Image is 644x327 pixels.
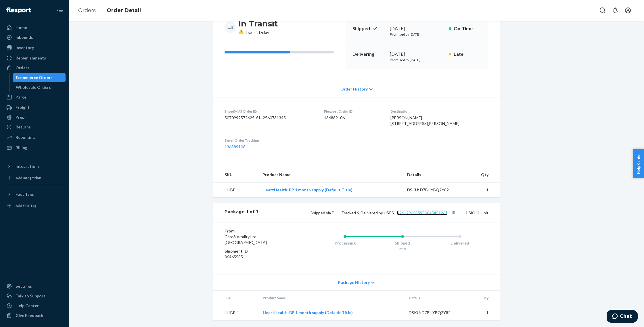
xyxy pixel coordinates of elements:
[3,63,66,72] a: Orders
[225,209,258,216] div: Package 1 of 1
[454,51,482,57] p: Late
[3,93,66,102] a: Parcel
[402,167,466,182] th: Details
[13,73,66,82] a: Ecommerce Orders
[390,57,444,62] p: Promised by [DATE]
[225,234,267,245] span: Core3 Vitality Ltd [GEOGRAPHIC_DATA]
[324,109,382,114] dt: Flexport Order ID
[465,182,500,198] td: 1
[16,175,41,180] div: Add Integration
[3,282,66,291] a: Settings
[633,149,644,178] button: Help Center
[74,2,145,19] ol: breadcrumbs
[390,32,444,37] p: Promised by [DATE]
[3,173,66,182] a: Add Integration
[3,301,66,310] a: Help Center
[78,7,96,14] a: Orders
[225,115,315,121] dd: 5070992572625-6142560731345
[16,25,27,30] div: Home
[324,115,382,121] dd: 136889106
[397,210,448,215] a: 9261290335950045451261
[16,75,53,80] div: Ecommerce Orders
[213,182,258,198] td: HHBP-1
[465,167,500,182] th: Qty
[352,25,385,32] p: Shipped
[225,138,315,143] dt: Buyer Order Tracking
[3,122,66,132] a: Returns
[225,228,293,234] dt: From
[16,145,27,151] div: Billing
[16,163,40,169] div: Integrations
[609,5,621,16] button: Open notifications
[16,283,32,289] div: Settings
[16,105,30,110] div: Freight
[3,311,66,320] button: Give Feedback
[225,254,293,260] dd: 86465585
[263,310,353,315] a: HeartHealth-BP 1 month supply (Default Title)
[16,84,51,90] div: Wholesale Orders
[213,291,258,305] th: SKU
[316,240,374,246] div: Processing
[16,134,35,140] div: Reporting
[352,51,385,57] p: Delivering
[3,201,66,210] a: Add Fast Tag
[467,291,500,305] th: Qty
[16,124,31,130] div: Returns
[454,25,482,32] p: On-Time
[16,45,34,51] div: Inventory
[390,109,488,114] dt: Destination
[213,167,258,182] th: SKU
[16,34,33,40] div: Inbounds
[258,291,404,305] th: Product Name
[3,133,66,142] a: Reporting
[16,114,24,120] div: Prep
[338,280,370,285] span: Package History
[407,187,461,193] div: DSKU: D7BHYBQ2Y82
[225,109,315,114] dt: Shopify V3 Order ID
[107,7,141,14] a: Order Detail
[404,291,467,305] th: Details
[225,144,245,149] a: 136889106
[3,143,66,152] a: Billing
[622,5,634,16] button: Open account menu
[16,65,29,71] div: Orders
[258,209,488,216] div: 1 SKU 1 Unit
[390,51,444,57] div: [DATE]
[374,240,431,246] div: Shipped
[262,187,352,192] a: HeartHealth-BP 1 month supply (Default Title)
[340,86,368,92] span: Order History
[258,167,402,182] th: Product Name
[3,33,66,42] a: Inbounds
[390,25,444,32] div: [DATE]
[431,240,488,246] div: Delivered
[3,190,66,199] button: Fast Tags
[310,210,457,215] span: Shipped via DHL, Tracked & Delivered by USPS
[16,203,36,208] div: Add Fast Tag
[3,162,66,171] button: Integrations
[16,191,34,197] div: Fast Tags
[3,291,66,301] button: Talk to Support
[374,247,431,251] div: 9/18
[238,30,269,35] span: Transit Delay
[16,293,45,299] div: Talk to Support
[16,55,46,61] div: Replenishments
[3,43,66,52] a: Inventory
[409,310,463,316] div: DSKU: D7BHYBQ2Y82
[16,313,43,318] div: Give Feedback
[213,305,258,320] td: HHBP-1
[13,83,66,92] a: Wholesale Orders
[597,5,608,16] button: Open Search Box
[54,5,66,16] button: Close Navigation
[3,23,66,32] a: Home
[450,209,457,216] button: Copy tracking number
[3,53,66,63] a: Replenishments
[467,305,500,320] td: 1
[607,310,638,324] iframe: Opens a widget where you can chat to one of our agents
[390,115,459,126] span: [PERSON_NAME] [STREET_ADDRESS][PERSON_NAME]
[225,248,293,254] dt: Shipment ID
[238,18,278,29] h3: In Transit
[3,103,66,112] a: Freight
[3,113,66,122] a: Prep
